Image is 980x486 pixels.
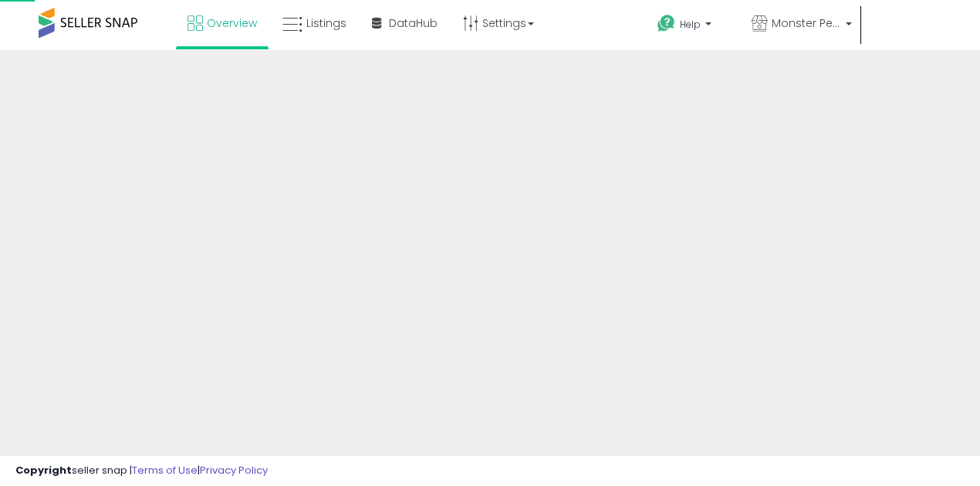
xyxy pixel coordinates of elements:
span: Monster Pets [772,15,841,31]
span: Overview [207,15,257,31]
a: Help [645,2,738,50]
span: DataHub [389,15,438,31]
div: seller snap | | [15,464,268,478]
i: Get Help [657,14,676,33]
a: Terms of Use [132,463,198,478]
strong: Copyright [15,463,72,478]
span: Help [680,18,701,31]
span: Listings [306,15,346,31]
a: Privacy Policy [200,463,268,478]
